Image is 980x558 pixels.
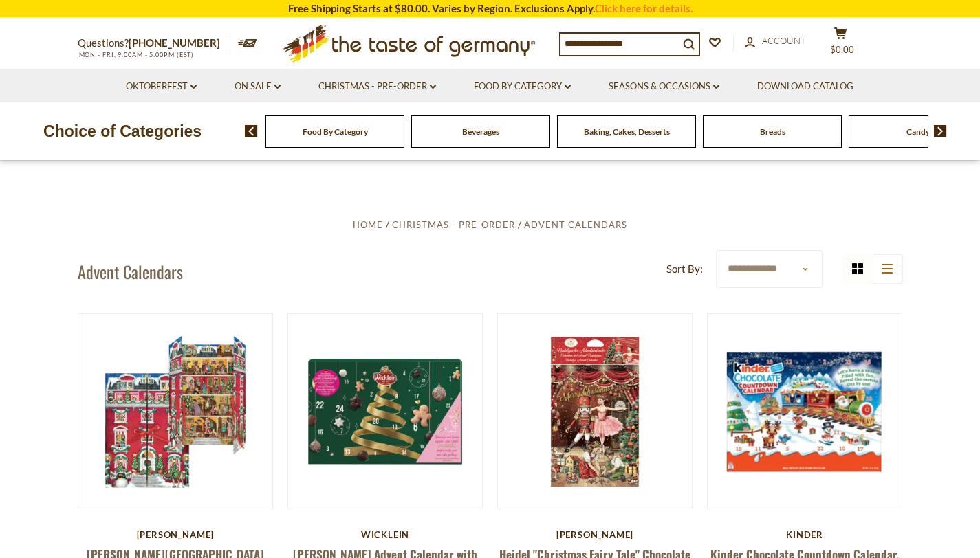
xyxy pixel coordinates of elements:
[708,314,902,509] img: Kinder Chocolate Countdown Calendar
[584,126,670,137] a: Baking, Cakes, Desserts
[760,126,785,137] a: Breads
[609,79,719,94] a: Seasons & Occasions
[287,529,483,540] div: Wicklein
[498,314,693,509] img: Heidel Christmas Fairy Tale Chocolate Advent Calendar
[462,126,499,137] a: Beverages
[497,529,693,540] div: [PERSON_NAME]
[245,125,258,137] img: previous arrow
[126,79,197,94] a: Oktoberfest
[524,219,627,230] a: Advent Calendars
[474,79,571,94] a: Food By Category
[235,79,281,94] a: On Sale
[78,34,230,52] p: Questions?
[707,529,903,540] div: Kinder
[666,260,703,278] label: Sort By:
[830,44,854,55] span: $0.00
[745,34,806,49] a: Account
[78,529,274,540] div: [PERSON_NAME]
[78,51,195,58] span: MON - FRI, 9:00AM - 5:00PM (EST)
[820,27,862,61] button: $0.00
[303,126,368,137] a: Food By Category
[129,36,220,49] a: [PHONE_NUMBER]
[78,314,273,509] img: Windel Manor House Advent Calendar
[78,261,183,282] h1: Advent Calendars
[288,314,483,509] img: Wicklein Advent Calendar Assorted Gingerbread
[318,79,436,94] a: Christmas - PRE-ORDER
[353,219,383,230] a: Home
[392,219,515,230] a: Christmas - PRE-ORDER
[757,79,853,94] a: Download Catalog
[906,126,930,137] a: Candy
[762,35,806,46] span: Account
[595,2,693,14] a: Click here for details.
[934,125,947,137] img: next arrow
